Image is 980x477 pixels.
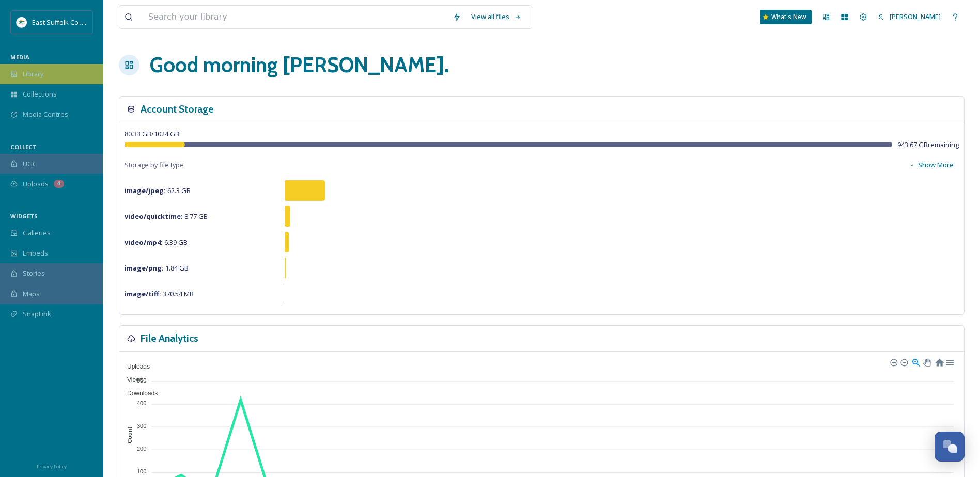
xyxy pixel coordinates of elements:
span: MEDIA [10,53,29,61]
a: View all files [466,7,526,27]
span: 370.54 MB [125,289,194,298]
tspan: 100 [137,468,146,474]
strong: video/quicktime : [125,212,183,221]
button: Show More [904,155,959,175]
div: Zoom Out [900,358,907,365]
span: Uploads [119,363,150,370]
span: Uploads [23,179,49,189]
span: Privacy Policy [37,463,67,470]
button: Open Chat [935,432,965,462]
div: Reset Zoom [935,357,943,366]
span: UGC [23,159,37,169]
strong: image/png : [125,263,164,273]
span: Stories [23,268,45,278]
strong: video/mp4 : [125,237,163,247]
img: ESC%20Logo.png [17,17,27,27]
span: Media Centres [23,109,68,119]
span: 943.67 GB remaining [897,140,959,150]
text: Count [127,427,133,443]
span: Galleries [23,228,51,238]
tspan: 400 [137,400,146,406]
h3: File Analytics [141,331,198,346]
span: Embeds [23,248,48,258]
span: Maps [23,289,40,299]
span: 1.84 GB [125,263,189,273]
a: [PERSON_NAME] [873,7,946,27]
strong: image/jpeg : [125,186,166,195]
a: What's New [760,10,812,24]
div: Selection Zoom [911,357,920,366]
div: Zoom In [890,358,897,365]
a: Privacy Policy [37,459,67,472]
tspan: 200 [137,446,146,452]
span: 80.33 GB / 1024 GB [125,129,179,138]
span: Downloads [119,390,158,397]
h3: Account Storage [141,102,214,117]
span: Library [23,69,43,79]
div: 4 [54,180,64,188]
span: COLLECT [10,143,37,151]
span: WIDGETS [10,212,38,220]
span: Views [119,376,144,384]
span: 62.3 GB [125,186,191,195]
div: Panning [923,359,929,365]
span: [PERSON_NAME] [890,12,941,21]
div: Menu [945,357,954,366]
span: 6.39 GB [125,237,188,247]
span: 8.77 GB [125,212,208,221]
span: Storage by file type [125,160,184,170]
tspan: 300 [137,423,146,429]
span: East Suffolk Council [32,17,93,27]
input: Search your library [143,6,447,28]
tspan: 500 [137,377,146,383]
span: SnapLink [23,309,51,319]
span: Collections [23,89,57,99]
h1: Good morning [PERSON_NAME] . [150,50,449,81]
strong: image/tiff : [125,289,161,298]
